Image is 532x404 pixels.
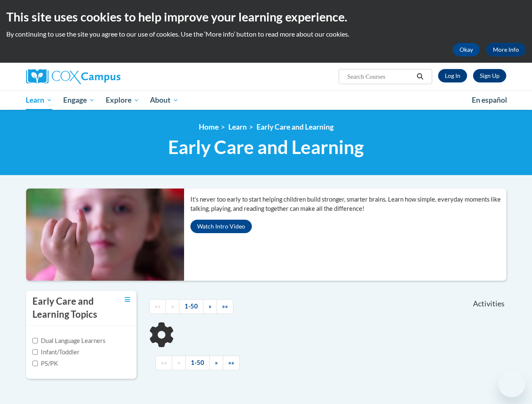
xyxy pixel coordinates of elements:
[185,356,210,370] a: 1-50
[414,72,426,82] button: Search
[150,95,179,105] span: About
[155,356,172,370] a: Begining
[346,72,414,82] input: Search Courses
[228,359,234,366] span: »»
[222,303,228,310] span: »»
[100,90,145,110] a: Explore
[32,361,38,366] input: Checkbox for Options
[472,96,507,104] span: En español
[21,90,58,110] a: Learn
[223,356,240,370] a: End
[32,348,80,357] label: Infant/Toddler
[466,91,513,109] a: En español
[149,299,166,314] a: Begining
[179,299,203,314] a: 1-50
[177,359,180,366] span: «
[32,338,38,343] input: Checkbox for Options
[20,90,513,110] div: Main menu
[473,69,506,82] a: Register
[125,295,130,304] a: Toggle collapse
[32,359,58,368] label: PS/PK
[257,122,334,131] a: Early Care and Learning
[144,90,184,110] a: About
[486,43,526,56] a: More Info
[155,303,160,310] span: ««
[209,356,223,370] a: Next
[453,43,480,56] button: Okay
[168,136,364,158] span: Early Care and Learning
[26,69,120,84] img: Cox Campus
[106,95,139,105] span: Explore
[26,69,178,84] a: Cox Campus
[215,359,218,366] span: »
[32,349,38,355] input: Checkbox for Options
[473,299,505,308] span: Activities
[217,299,233,314] a: End
[203,299,217,314] a: Next
[171,303,174,310] span: «
[190,220,252,233] button: Watch Intro Video
[26,95,52,105] span: Learn
[190,195,506,213] p: It’s never too early to start helping children build stronger, smarter brains. Learn how simple, ...
[172,356,186,370] a: Previous
[32,295,112,321] h3: Early Care and Learning Topics
[6,8,526,25] h2: This site uses cookies to help improve your learning experience.
[161,359,167,366] span: ««
[6,29,526,39] p: By continuing to use the site you agree to our use of cookies. Use the ‘More info’ button to read...
[32,336,105,346] label: Dual Language Learners
[228,122,247,131] a: Learn
[63,95,95,105] span: Engage
[498,370,525,397] iframe: Button to launch messaging window
[199,122,219,131] a: Home
[58,90,100,110] a: Engage
[438,69,467,82] a: Log In
[209,303,211,310] span: »
[166,299,179,314] a: Previous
